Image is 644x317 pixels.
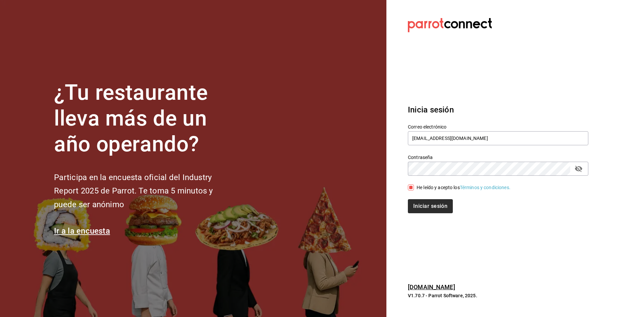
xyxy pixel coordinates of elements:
[408,155,588,160] label: Contraseña
[408,284,455,291] a: [DOMAIN_NAME]
[460,185,511,190] a: Términos y condiciones.
[417,184,511,191] div: He leído y acepto los
[408,104,588,116] h3: Inicia sesión
[54,80,235,157] h1: ¿Tu restaurante lleva más de un año operando?
[408,131,588,145] input: Ingresa tu correo electrónico
[54,226,110,236] a: Ir a la encuesta
[408,125,588,129] label: Correo electrónico
[408,292,588,299] p: V1.70.7 - Parrot Software, 2025.
[408,199,453,213] button: Iniciar sesión
[54,171,235,212] h2: Participa en la encuesta oficial del Industry Report 2025 de Parrot. Te toma 5 minutos y puede se...
[573,163,584,174] button: passwordField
